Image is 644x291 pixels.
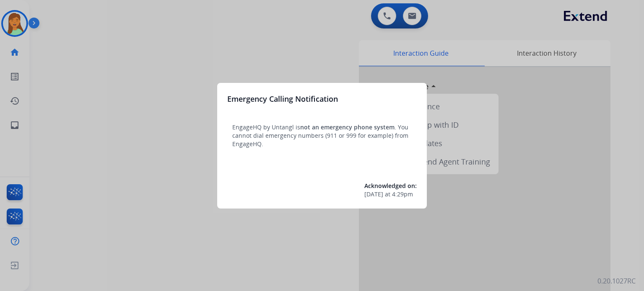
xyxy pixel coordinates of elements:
span: not an emergency phone system [300,123,395,131]
span: [DATE] [364,190,383,198]
p: EngageHQ by Untangl is . You cannot dial emergency numbers (911 or 999 for example) from EngageHQ. [232,123,412,148]
p: 0.20.1027RC [597,276,636,286]
h3: Emergency Calling Notification [227,93,338,105]
div: at [364,190,417,198]
span: Acknowledged on: [364,182,417,190]
span: 4:29pm [392,190,413,198]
